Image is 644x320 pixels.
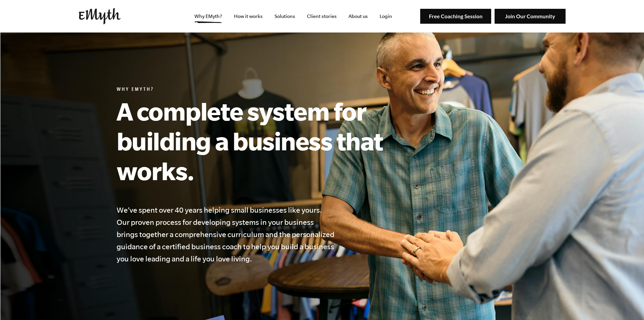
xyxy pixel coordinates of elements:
img: Free Coaching Session [420,9,491,24]
img: Join Our Community [495,9,566,24]
h4: We’ve spent over 40 years helping small businesses like yours. Our proven process for developing ... [117,204,336,265]
h6: Why EMyth? [117,87,414,93]
h1: A complete system for building a business that works. [117,96,414,186]
img: EMyth [79,8,121,24]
